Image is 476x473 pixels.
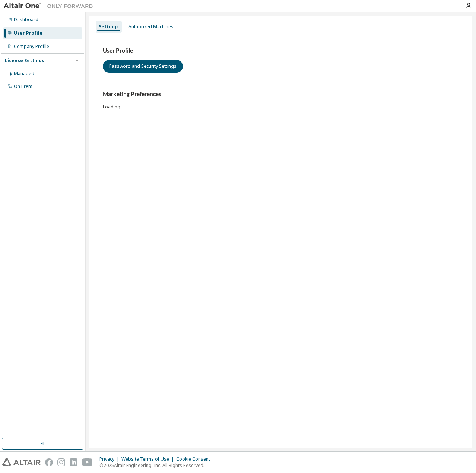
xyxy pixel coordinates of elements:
[128,24,174,30] div: Authorized Machines
[14,71,34,77] div: Managed
[99,456,121,462] div: Privacy
[5,58,44,64] div: License Settings
[70,458,77,466] img: linkedin.svg
[4,2,97,10] img: Altair One
[99,24,119,30] div: Settings
[14,30,42,36] div: User Profile
[103,91,459,98] h3: Marketing Preferences
[103,60,183,73] button: Password and Security Settings
[14,44,49,50] div: Company Profile
[99,462,215,469] p: © 2025 Altair Engineering, Inc. All Rights Reserved.
[82,458,93,466] img: youtube.svg
[57,458,65,466] img: instagram.svg
[121,456,176,462] div: Website Terms of Use
[103,91,459,109] div: Loading...
[45,458,53,466] img: facebook.svg
[14,17,38,23] div: Dashboard
[2,458,41,466] img: altair_logo.svg
[176,456,215,462] div: Cookie Consent
[14,83,32,89] div: On Prem
[103,47,459,54] h3: User Profile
